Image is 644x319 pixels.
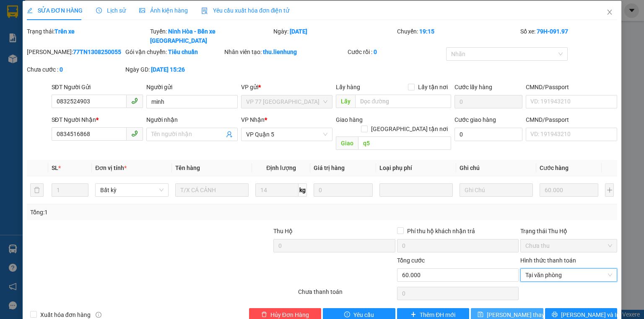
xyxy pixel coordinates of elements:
button: plus [605,183,614,197]
span: Giao [336,136,358,150]
span: close [606,9,613,15]
b: 0 [60,66,63,73]
div: Người nhận [146,115,238,124]
span: info-circle [96,312,101,318]
label: Cước giao hàng [454,116,496,123]
input: 0 [540,183,598,197]
b: Tiêu chuẩn [168,49,198,55]
span: Ảnh kiện hàng [139,7,188,14]
span: printer [552,311,558,318]
div: Chuyến: [396,27,519,45]
input: Cước giao hàng [454,128,522,141]
input: Cước lấy hàng [454,95,522,108]
div: Ngày: [273,27,396,45]
span: exclamation-circle [344,311,350,318]
img: icon [201,8,208,14]
input: VD: Bàn, Ghế [175,183,249,197]
input: Dọc đường [355,95,451,108]
div: Người gửi [146,82,238,92]
span: SỬA ĐƠN HÀNG [27,7,83,14]
label: Hình thức thanh toán [520,257,576,264]
div: Trạng thái Thu Hộ [520,226,617,236]
span: SL [52,165,58,171]
button: delete [30,183,44,197]
span: Phí thu hộ khách nhận trả [404,226,478,236]
b: 0 [374,49,377,55]
span: edit [27,8,33,13]
span: Lấy hàng [336,84,360,90]
button: Close [598,1,621,24]
b: [DATE] [290,28,307,35]
span: kg [299,183,307,197]
div: Nhân viên tạo: [224,47,346,57]
span: VP Nhận [241,116,265,123]
th: Loại phụ phí [376,160,456,176]
span: Đơn vị tính [95,165,127,171]
span: phone [131,98,138,104]
span: phone [131,130,138,137]
th: Ghi chú [456,160,536,176]
span: Tổng cước [397,257,425,264]
div: Tổng: 1 [30,208,249,217]
span: VP 77 Thái Nguyên [246,95,327,108]
div: VP gửi [241,82,332,92]
label: Cước lấy hàng [454,84,492,90]
span: Tại văn phòng [525,269,612,281]
div: SĐT Người Gửi [52,82,143,92]
div: Số xe: [519,27,618,45]
b: 19:15 [419,28,434,35]
b: 79H-091.97 [537,28,568,35]
span: delete [261,311,267,318]
span: Thu Hộ [273,228,293,234]
div: CMND/Passport [526,115,617,124]
span: user-add [226,131,233,138]
span: save [478,311,483,318]
b: 77TN1308250055 [73,49,121,55]
div: Tuyến: [149,27,273,45]
span: clock-circle [96,8,102,13]
span: Lấy [336,95,355,108]
span: Lấy tận nơi [415,82,451,92]
span: Giá trị hàng [314,165,345,171]
span: Lịch sử [96,7,126,14]
b: Trên xe [55,28,75,35]
span: picture [139,8,145,13]
div: Gói vận chuyển: [125,47,222,57]
span: Cước hàng [540,165,569,171]
input: Ghi Chú [460,183,533,197]
span: [GEOGRAPHIC_DATA] tận nơi [368,124,451,134]
b: [DATE] 15:26 [151,66,185,73]
span: Giao hàng [336,116,363,123]
span: VP Quận 5 [246,128,327,141]
div: CMND/Passport [526,82,617,92]
span: Yêu cầu xuất hóa đơn điện tử [201,7,290,14]
div: Chưa thanh toán [297,287,396,302]
div: Ngày GD: [125,65,222,74]
input: Dọc đường [358,136,451,150]
b: thu.lienhung [263,49,297,55]
span: Chưa thu [525,239,612,252]
span: Tên hàng [175,165,200,171]
div: SĐT Người Nhận [52,115,143,124]
span: Bất kỳ [100,184,164,196]
div: Trạng thái: [26,27,149,45]
input: 0 [314,183,372,197]
span: plus [410,311,416,318]
span: Định lượng [266,165,296,171]
b: Ninh Hòa - Bến xe [GEOGRAPHIC_DATA] [150,28,216,44]
div: Cước rồi : [348,47,444,57]
div: Chưa cước : [27,65,124,74]
div: [PERSON_NAME]: [27,47,124,57]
